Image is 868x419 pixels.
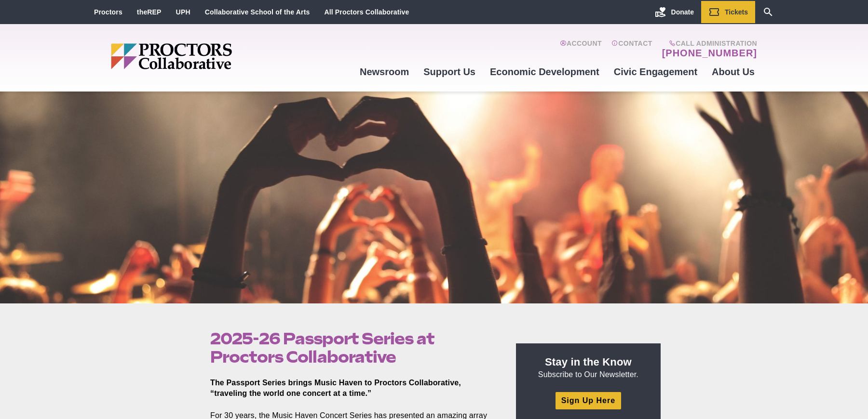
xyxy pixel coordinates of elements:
[111,43,306,69] img: Proctors logo
[607,59,705,85] a: Civic Engagement
[560,39,602,59] a: Account
[176,8,190,16] a: UPH
[705,59,762,85] a: About Us
[671,8,694,16] span: Donate
[210,379,461,397] strong: The Passport Series brings Music Haven to Proctors Collaborative, “traveling the world one concer...
[701,1,755,23] a: Tickets
[556,392,621,409] a: Sign Up Here
[611,39,652,59] a: Contact
[545,356,632,368] strong: Stay in the Know
[94,8,122,16] a: Proctors
[416,59,483,85] a: Support Us
[353,59,416,85] a: Newsroom
[137,8,162,16] a: theREP
[662,47,757,59] a: [PHONE_NUMBER]
[205,8,310,16] a: Collaborative School of the Arts
[324,8,409,16] a: All Proctors Collaborative
[528,355,649,380] p: Subscribe to Our Newsletter.
[725,8,748,16] span: Tickets
[483,59,607,85] a: Economic Development
[210,329,494,366] h1: 2025-26 Passport Series at Proctors Collaborative
[648,1,701,23] a: Donate
[659,39,757,47] span: Call Administration
[755,1,781,23] a: Search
